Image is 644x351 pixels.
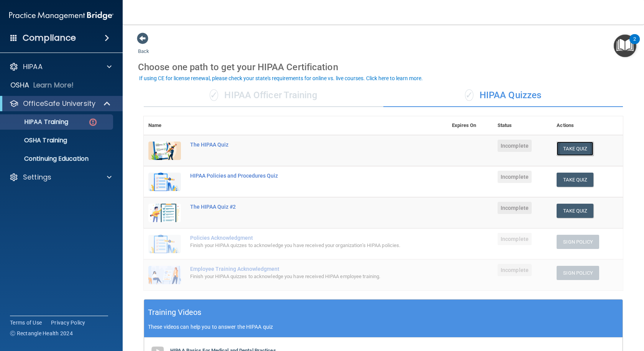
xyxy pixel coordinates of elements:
[10,330,73,337] span: Ⓒ Rectangle Health 2024
[148,324,619,330] p: These videos can help you to answer the HIPAA quiz
[498,264,532,276] span: Incomplete
[138,74,424,82] button: If using CE for license renewal, please check your state's requirements for online vs. live cours...
[10,319,42,326] a: Terms of Use
[190,272,409,281] div: Finish your HIPAA quizzes to acknowledge you have received HIPAA employee training.
[498,202,532,214] span: Incomplete
[5,118,68,126] p: HIPAA Training
[23,173,51,182] p: Settings
[633,39,636,49] div: 2
[465,89,473,101] span: ✓
[51,319,85,326] a: Privacy Policy
[614,35,636,57] button: Open Resource Center, 2 new notifications
[498,233,532,245] span: Incomplete
[557,266,599,280] button: Sign Policy
[190,235,409,241] div: Policies Acknowledgment
[190,241,409,250] div: Finish your HIPAA quizzes to acknowledge you have received your organization’s HIPAA policies.
[148,306,202,319] h5: Training Videos
[447,116,493,135] th: Expires On
[9,8,113,23] img: PMB logo
[144,116,186,135] th: Name
[5,155,110,163] p: Continuing Education
[210,89,218,101] span: ✓
[23,62,43,71] p: HIPAA
[138,56,629,78] div: Choose one path to get your HIPAA Certification
[190,173,409,179] div: HIPAA Policies and Procedures Quiz
[10,81,30,90] p: OSHA
[498,171,532,183] span: Incomplete
[190,204,409,210] div: The HIPAA Quiz #2
[9,173,112,182] a: Settings
[138,39,149,54] a: Back
[144,84,383,107] div: HIPAA Officer Training
[493,116,552,135] th: Status
[9,99,111,108] a: OfficeSafe University
[139,76,423,81] div: If using CE for license renewal, please check your state's requirements for online vs. live cours...
[88,117,98,127] img: danger-circle.6113f641.png
[9,62,112,71] a: HIPAA
[190,142,409,148] div: The HIPAA Quiz
[552,116,623,135] th: Actions
[557,204,593,218] button: Take Quiz
[190,266,409,272] div: Employee Training Acknowledgment
[33,81,74,90] p: Learn More!
[383,84,623,107] div: HIPAA Quizzes
[557,142,593,156] button: Take Quiz
[5,137,67,144] p: OSHA Training
[557,173,593,187] button: Take Quiz
[557,235,599,249] button: Sign Policy
[23,99,95,108] p: OfficeSafe University
[23,33,76,43] h4: Compliance
[498,140,532,152] span: Incomplete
